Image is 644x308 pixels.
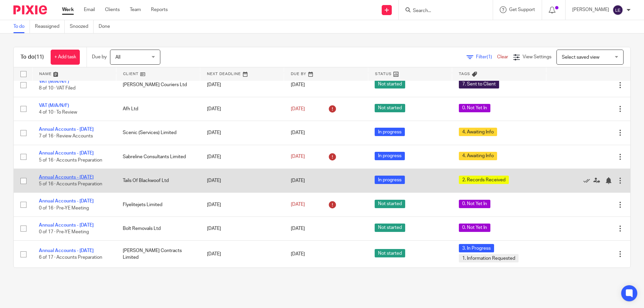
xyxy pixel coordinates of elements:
span: 2. Records Received [459,176,509,184]
a: To do [13,20,30,33]
span: Not started [375,249,405,257]
span: (11) [35,54,44,60]
span: Filter [476,55,497,59]
a: Annual Accounts - [DATE] [39,248,94,253]
span: In progress [375,152,405,160]
span: 5 of 16 · Accounts Preparation [39,182,102,186]
img: svg%3E [612,5,623,15]
span: 4. Awaiting Info [459,128,497,136]
a: Clients [105,6,120,13]
span: 0. Not Yet In [459,200,490,208]
span: 0. Not Yet In [459,104,490,112]
span: 4 of 10 · To Review [39,110,77,115]
input: Search [412,8,473,14]
a: + Add task [51,50,80,65]
td: [DATE] [200,241,284,268]
span: 1. Information Requested [459,254,519,262]
td: Tails Of Blackwoof Ltd [116,169,200,193]
td: Afh Ltd [116,97,200,121]
span: In progress [375,176,405,184]
a: Team [130,6,141,13]
a: Snoozed [70,20,94,33]
a: Annual Accounts - [DATE] [39,127,94,132]
td: [DATE] [200,169,284,193]
span: 3. In Progress [459,244,494,252]
span: [DATE] [291,178,305,183]
span: 5 of 16 · Accounts Preparation [39,158,102,163]
span: [DATE] [291,202,305,207]
span: Not started [375,80,405,88]
a: Annual Accounts - [DATE] [39,223,94,228]
span: [DATE] [291,155,305,159]
a: Reassigned [35,20,65,33]
span: Not started [375,104,405,112]
td: [PERSON_NAME] Contracts Limited [116,241,200,268]
span: All [115,55,120,60]
a: VAT (M/A/N/F) [39,79,69,84]
a: Work [62,6,74,13]
a: Reports [151,6,168,13]
span: [DATE] [291,252,305,256]
span: 0. Not Yet In [459,224,490,232]
td: Sabreline Consultants Limited [116,145,200,169]
span: 8 of 10 · VAT Filed [39,86,75,91]
td: [DATE] [200,73,284,97]
a: Email [84,6,95,13]
img: Pixie [13,5,47,14]
span: In progress [375,128,405,136]
span: 0 of 17 · Pre-YE Meeting [39,230,89,234]
a: Clear [497,55,508,59]
a: Done [99,20,115,33]
span: [DATE] [291,226,305,231]
td: [DATE] [200,97,284,121]
a: VAT (M/A/N/F) [39,103,69,108]
span: (1) [487,55,492,59]
span: 0 of 16 · Pre-YE Meeting [39,206,89,210]
span: 7 of 16 · Review Accounts [39,134,93,139]
span: Tags [459,72,470,76]
td: Flyelitejets Limited [116,193,200,217]
a: Annual Accounts - [DATE] [39,175,94,180]
span: Select saved view [562,55,599,60]
a: Annual Accounts - [DATE] [39,199,94,203]
td: Scenic (Services) Limited [116,121,200,145]
td: [DATE] [200,217,284,240]
td: Bolt Removals Ltd [116,217,200,240]
span: [DATE] [291,107,305,111]
p: Due by [92,54,107,60]
span: 7. Sent to Client [459,80,499,88]
span: View Settings [523,55,551,59]
span: Not started [375,200,405,208]
span: 4. Awaiting Info [459,152,497,160]
p: [PERSON_NAME] [572,6,609,13]
a: Annual Accounts - [DATE] [39,151,94,156]
td: [DATE] [200,145,284,169]
td: [DATE] [200,193,284,217]
td: [DATE] [200,121,284,145]
a: Mark as done [583,177,593,184]
span: [DATE] [291,82,305,87]
h1: To do [20,54,44,61]
span: Get Support [509,7,535,12]
td: [PERSON_NAME] Couriers Ltd [116,73,200,97]
span: 6 of 17 · Accounts Preparation [39,255,102,260]
span: Not started [375,224,405,232]
span: [DATE] [291,130,305,135]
